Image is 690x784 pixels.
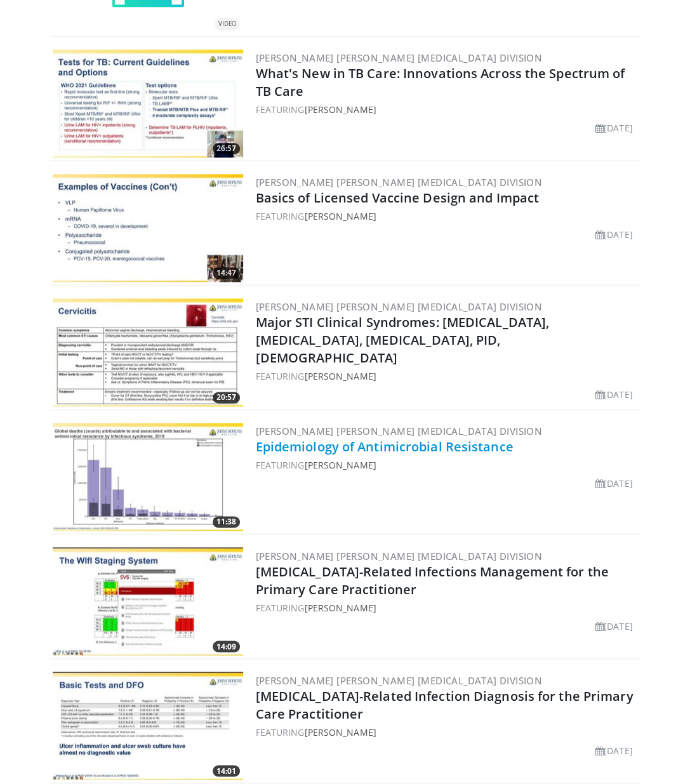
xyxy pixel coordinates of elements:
li: [DATE] [595,228,633,241]
a: [PERSON_NAME] [304,103,376,116]
a: 26:57 [53,50,243,157]
div: FEATURING [256,103,638,116]
a: Major STI Clinical Syndromes: [MEDICAL_DATA], [MEDICAL_DATA], [MEDICAL_DATA], PID, [DEMOGRAPHIC_D... [256,314,550,366]
a: [PERSON_NAME] [304,459,376,471]
li: [DATE] [595,619,633,632]
a: [MEDICAL_DATA]-Related Infections Management for the Primary Care Practitioner [256,562,609,597]
div: FEATURING [256,369,638,383]
div: FEATURING [256,209,638,223]
a: [PERSON_NAME] [PERSON_NAME] [MEDICAL_DATA] Division [256,176,542,189]
a: [PERSON_NAME] [304,370,376,382]
img: e171bc16-d76f-49e9-81fe-141bad8a05eb.300x170_q85_crop-smart_upscale.jpg [53,50,243,157]
div: FEATURING [256,725,638,738]
a: [PERSON_NAME] [PERSON_NAME] [MEDICAL_DATA] Division [256,425,542,437]
span: 26:57 [213,143,240,154]
a: [PERSON_NAME] [304,601,376,613]
img: cc17bb22-0950-459a-b76d-af4d39954821.300x170_q85_crop-smart_upscale.jpg [53,672,243,780]
img: 644906a5-dc55-4326-8787-7c0b358ac806.300x170_q85_crop-smart_upscale.jpg [53,547,243,655]
a: 14:01 [53,672,243,780]
div: FEATURING [256,601,638,614]
a: Basics of Licensed Vaccine Design and Impact [256,189,539,206]
a: 20:57 [53,298,243,406]
a: [PERSON_NAME] [304,210,376,222]
img: 8290916d-d106-477c-b689-50a27656ef00.300x170_q85_crop-smart_upscale.jpg [53,423,243,531]
a: What's New in TB Care: Innovations Across the Spectrum of TB Care [256,65,625,100]
li: [DATE] [595,477,633,490]
img: a4a38ead-6104-4b6e-b1fa-8746e5719d84.300x170_q85_crop-smart_upscale.jpg [53,298,243,406]
img: f4cf67b5-c3ab-4d6b-8270-ff95dd4650e9.300x170_q85_crop-smart_upscale.jpg [53,174,243,282]
div: FEATURING [256,458,638,472]
a: [PERSON_NAME] [304,726,376,738]
a: [PERSON_NAME] [PERSON_NAME] [MEDICAL_DATA] Division [256,549,542,562]
a: [PERSON_NAME] [PERSON_NAME] [MEDICAL_DATA] Division [256,674,542,686]
a: [PERSON_NAME] [PERSON_NAME] [MEDICAL_DATA] Division [256,51,542,64]
span: 14:01 [213,765,240,776]
span: 14:09 [213,641,240,652]
span: 20:57 [213,392,240,403]
span: 11:38 [213,516,240,528]
li: [DATE] [595,388,633,401]
a: 14:09 [53,547,243,655]
span: 14:47 [213,267,240,279]
a: [MEDICAL_DATA]-Related Infection Diagnosis for the Primary Care Practitioner [256,687,634,722]
a: Epidemiology of Antimicrobial Resistance [256,438,514,455]
a: [PERSON_NAME] [PERSON_NAME] [MEDICAL_DATA] Division [256,300,542,313]
li: [DATE] [595,743,633,757]
small: VIDEO [218,20,236,28]
li: [DATE] [595,121,633,135]
a: 14:47 [53,174,243,282]
a: 11:38 [53,423,243,531]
